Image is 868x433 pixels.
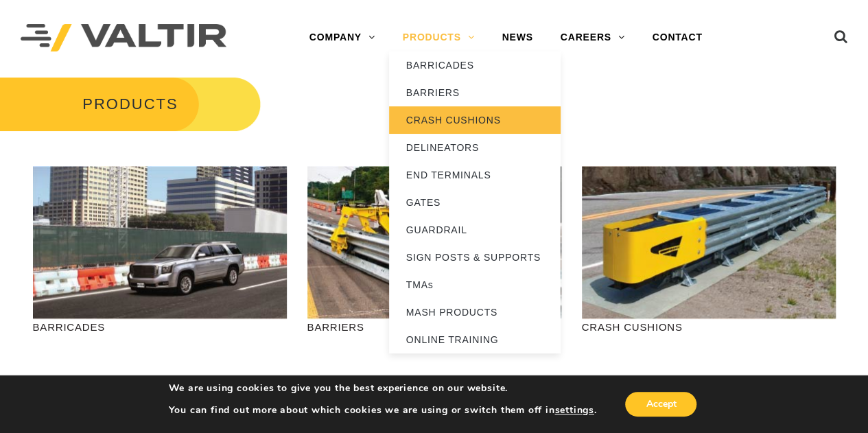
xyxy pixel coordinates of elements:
[547,24,639,51] a: CAREERS
[296,24,389,51] a: COMPANY
[169,404,597,417] p: You can find out more about which cookies we are using or switch them off in .
[389,24,489,51] a: PRODUCTS
[554,404,594,417] button: settings
[21,24,226,52] img: Valtir
[389,189,561,216] a: GATES
[582,319,836,335] p: CRASH CUSHIONS
[488,24,546,51] a: NEWS
[389,216,561,244] a: GUARDRAIL
[389,51,561,79] a: BARRICADES
[389,299,561,326] a: MASH PRODUCTS
[389,106,561,134] a: CRASH CUSHIONS
[389,134,561,161] a: DELINEATORS
[625,392,696,417] button: Accept
[639,24,716,51] a: CONTACT
[307,319,561,335] p: BARRIERS
[389,79,561,106] a: BARRIERS
[169,382,597,395] p: We are using cookies to give you the best experience on our website.
[389,161,561,189] a: END TERMINALS
[33,319,287,335] p: BARRICADES
[389,326,561,353] a: ONLINE TRAINING
[389,244,561,271] a: SIGN POSTS & SUPPORTS
[389,271,561,299] a: TMAs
